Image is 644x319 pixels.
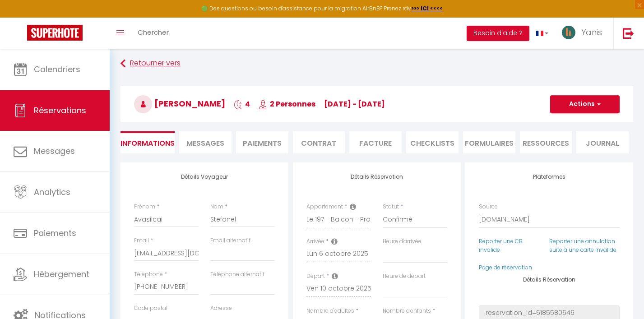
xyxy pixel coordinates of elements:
button: Besoin d'aide ? [467,26,529,41]
label: Téléphone [134,270,163,279]
span: Messages [34,145,75,157]
a: ... Yanis [555,18,613,49]
label: Email alternatif [210,236,250,245]
img: logout [623,28,634,39]
span: Messages [186,138,224,148]
li: Contrat [293,131,345,153]
label: Nom [210,203,223,211]
a: Reporter une annulation suite à une carte invalide [549,237,616,254]
li: CHECKLISTS [406,131,459,153]
h4: Détails Réservation [306,174,447,180]
li: Paiements [236,131,288,153]
label: Téléphone alternatif [210,270,264,279]
span: Réservations [34,105,86,116]
span: Analytics [34,186,70,198]
li: Informations [120,131,175,153]
a: >>> ICI <<<< [411,5,443,12]
button: Actions [550,95,620,113]
li: Journal [576,131,629,153]
label: Heure d'arrivée [383,237,422,246]
img: ... [562,26,575,39]
label: Appartement [306,203,343,211]
a: Retourner vers [120,55,633,72]
label: Code postal [134,304,167,313]
label: Nombre d'adultes [306,307,354,315]
label: Prénom [134,203,155,211]
span: 4 [234,99,250,109]
li: FORMULAIRES [463,131,515,153]
label: Adresse [210,304,232,313]
a: Page de réservation [479,264,532,271]
span: Paiements [34,227,76,239]
label: Source [479,203,498,211]
h4: Plateformes [479,174,620,180]
span: [DATE] - [DATE] [324,99,385,109]
label: Heure de départ [383,272,426,281]
h4: Détails Voyageur [134,174,275,180]
span: [PERSON_NAME] [134,98,225,109]
label: Nombre d'enfants [383,307,431,315]
label: Statut [383,203,399,211]
span: Calendriers [34,64,80,75]
span: Chercher [138,28,169,37]
label: Email [134,236,149,245]
img: Super Booking [27,25,83,41]
span: Hébergement [34,268,89,280]
a: Chercher [131,18,176,49]
h4: Détails Réservation [479,277,620,283]
a: Reporter une CB invalide [479,237,523,254]
li: Ressources [520,131,572,153]
span: 2 Personnes [259,99,315,109]
label: Arrivée [306,237,324,246]
span: Yanis [581,27,602,38]
li: Facture [349,131,402,153]
label: Départ [306,272,325,281]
